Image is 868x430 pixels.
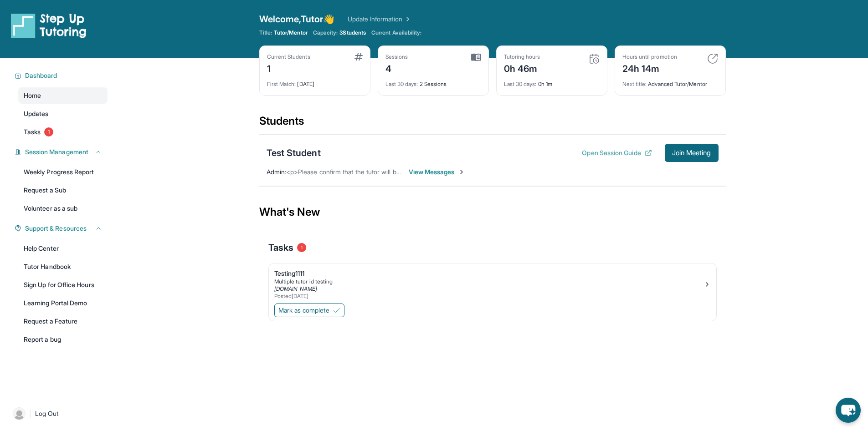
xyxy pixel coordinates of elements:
[18,295,108,311] a: Learning Portal Demo
[268,241,293,254] span: Tasks
[371,29,421,36] span: Current Availability:
[24,127,41,137] span: Tasks
[409,167,466,177] span: View Messages
[18,240,108,257] a: Help Center
[274,278,704,285] div: Multiple tutor id testing
[267,81,296,87] span: First Match :
[18,331,108,348] a: Report a bug
[665,144,719,162] button: Join Meeting
[274,269,704,278] div: Testing1111
[274,285,318,292] a: [DOMAIN_NAME]
[672,150,711,156] span: Join Meeting
[25,71,57,80] span: Dashboard
[333,307,340,314] img: Mark as complete
[402,15,411,24] img: Chevron Right
[582,148,652,157] button: Open Session Guide
[286,168,615,176] span: <p>Please confirm that the tutor will be able to attend your first assigned meeting time before j...
[259,114,726,134] div: Students
[259,192,726,232] div: What's New
[836,398,861,423] button: chat-button
[44,127,53,137] span: 1
[11,13,87,38] img: logo
[18,277,108,293] a: Sign Up for Office Hours
[348,15,411,24] a: Update Information
[622,61,677,75] div: 24h 14m
[18,200,108,217] a: Volunteer as a sub
[259,29,272,36] span: Title:
[24,109,49,118] span: Updates
[21,224,102,233] button: Support & Resources
[259,13,335,25] span: Welcome, Tutor 👋
[274,293,704,300] div: Posted [DATE]
[29,408,31,419] span: |
[9,404,108,424] a: |Log Out
[269,263,716,302] a: Testing1111Multiple tutor id testing[DOMAIN_NAME]Posted[DATE]
[18,164,108,180] a: Weekly Progress Report
[267,61,310,75] div: 1
[354,53,363,61] img: card
[471,53,481,61] img: card
[385,53,408,61] div: Sessions
[278,306,329,315] span: Mark as complete
[297,243,306,252] span: 1
[267,147,321,159] div: Test Student
[267,75,363,88] div: [DATE]
[21,71,102,80] button: Dashboard
[622,53,677,61] div: Hours until promotion
[25,224,87,233] span: Support & Resources
[18,124,108,140] a: Tasks1
[13,407,26,420] img: user-img
[18,106,108,122] a: Updates
[339,29,366,36] span: 3 Students
[385,61,408,75] div: 4
[18,87,108,104] a: Home
[24,91,41,100] span: Home
[622,81,647,87] span: Next title :
[18,258,108,275] a: Tutor Handbook
[589,53,600,64] img: card
[21,147,102,157] button: Session Management
[18,182,108,198] a: Request a Sub
[35,409,59,418] span: Log Out
[504,53,540,61] div: Tutoring hours
[707,53,718,64] img: card
[267,53,310,61] div: Current Students
[313,29,338,36] span: Capacity:
[25,147,88,157] span: Session Management
[274,29,308,36] span: Tutor/Mentor
[385,75,481,88] div: 2 Sessions
[267,168,286,176] span: Admin :
[385,81,418,87] span: Last 30 days :
[274,304,344,317] button: Mark as complete
[458,168,465,176] img: Chevron-Right
[622,75,718,88] div: Advanced Tutor/Mentor
[504,81,537,87] span: Last 30 days :
[504,61,540,75] div: 0h 46m
[18,313,108,329] a: Request a Feature
[504,75,600,88] div: 0h 1m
